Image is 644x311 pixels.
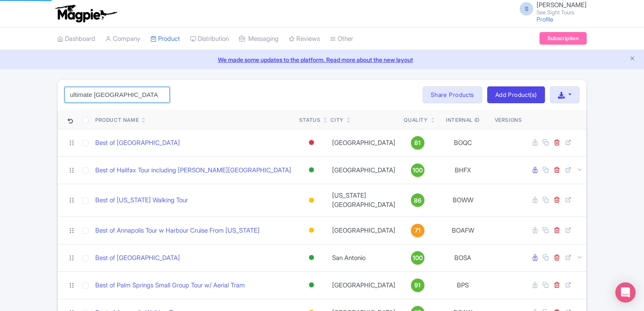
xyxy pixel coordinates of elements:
[95,253,180,263] a: Best of [GEOGRAPHIC_DATA]
[327,156,400,184] td: [GEOGRAPHIC_DATA]
[95,196,188,205] a: Best of [US_STATE] Walking Tour
[5,55,639,64] a: We made some updates to the platform. Read more about the new layout
[491,110,526,129] th: Versions
[415,226,421,235] span: 71
[330,27,353,51] a: Other
[435,244,491,271] td: BOSA
[327,217,400,244] td: [GEOGRAPHIC_DATA]
[414,196,421,205] span: 86
[239,27,279,51] a: Messaging
[95,166,291,175] a: Best of Halifax Tour including [PERSON_NAME][GEOGRAPHIC_DATA]
[327,244,400,271] td: San Antonio
[615,282,636,303] div: Open Intercom Messenger
[404,279,431,292] a: 91
[327,271,400,299] td: [GEOGRAPHIC_DATA]
[327,129,400,156] td: [GEOGRAPHIC_DATA]
[404,193,431,207] a: 86
[307,279,316,291] div: Active
[307,194,316,206] div: Building
[537,1,587,9] span: [PERSON_NAME]
[150,27,180,51] a: Product
[435,184,491,217] td: BOWW
[435,110,491,129] th: Internal ID
[414,281,421,290] span: 91
[404,224,431,237] a: 71
[95,116,139,124] div: Product Name
[299,116,321,124] div: Status
[629,54,636,64] button: Close announcement
[327,184,400,217] td: [US_STATE][GEOGRAPHIC_DATA]
[487,86,545,103] a: Add Product(s)
[289,27,320,51] a: Reviews
[413,253,423,263] span: 100
[95,226,260,236] a: Best of Annapolis Tour w Harbour Cruise From [US_STATE]
[57,27,95,51] a: Dashboard
[404,136,431,150] a: 81
[515,2,587,15] a: S [PERSON_NAME] See Sight Tours
[53,4,118,23] img: logo-ab69f6fb50320c5b225c76a69d11143b.png
[413,166,423,175] span: 100
[435,156,491,184] td: BHFX
[307,164,316,176] div: Active
[435,271,491,299] td: BPS
[307,252,316,264] div: Active
[423,86,482,103] a: Share Products
[414,138,421,147] span: 81
[190,27,229,51] a: Distribution
[435,129,491,156] td: BOQC
[95,138,180,148] a: Best of [GEOGRAPHIC_DATA]
[537,16,553,23] a: Profile
[330,116,343,124] div: City
[95,281,245,290] a: Best of Palm Springs Small Group Tour w/ Aerial Tram
[404,251,431,265] a: 100
[537,10,587,15] small: See Sight Tours
[435,217,491,244] td: BOAFW
[539,32,587,45] a: Subscription
[404,116,427,124] div: Quality
[307,224,316,236] div: Building
[307,137,316,149] div: Inactive
[520,2,533,16] span: S
[105,27,140,51] a: Company
[404,164,431,177] a: 100
[64,87,170,103] input: Search product name, city, or interal id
